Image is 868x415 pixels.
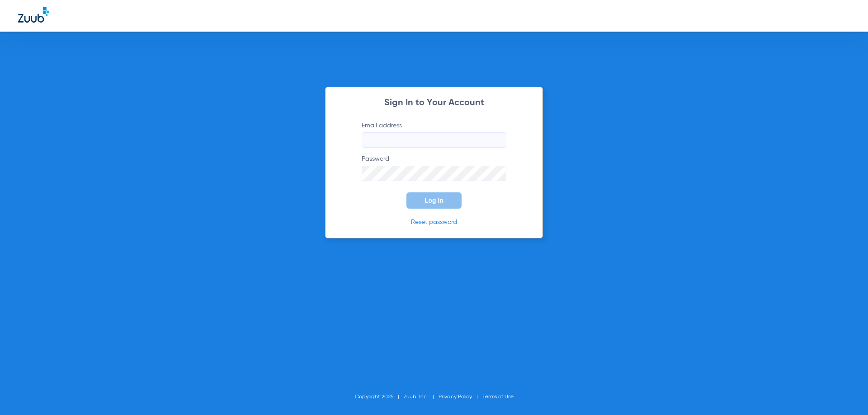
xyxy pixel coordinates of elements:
a: Privacy Policy [439,394,472,400]
label: Password [362,154,506,181]
label: Email address [362,121,506,148]
button: Log In [406,192,462,209]
a: Reset password [411,219,457,225]
li: Copyright 2025 [355,392,404,401]
h2: Sign In to Your Account [348,98,520,107]
img: Zuub Logo [18,7,49,23]
input: Email address [362,132,506,148]
span: Log In [425,197,443,204]
a: Terms of Use [482,394,514,400]
li: Zuub, Inc. [404,392,439,401]
input: Password [362,166,506,181]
